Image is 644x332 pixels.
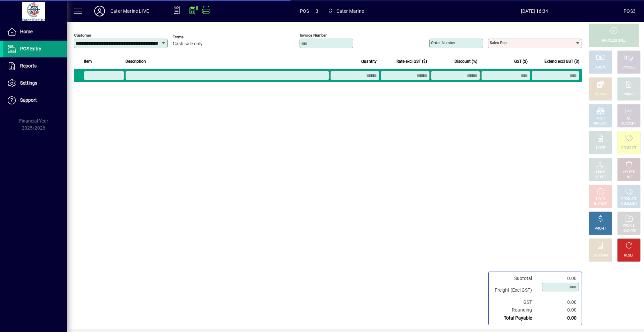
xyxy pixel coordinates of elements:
div: DELETE [623,170,635,175]
div: INVOICE [594,202,606,207]
div: HOLD [596,197,605,202]
div: CASH [596,65,605,70]
div: LINE [626,175,632,180]
span: Support [20,97,37,103]
span: Terms [173,35,213,39]
div: PRODUCT [593,121,608,126]
div: CHARGE [623,92,636,97]
td: Rounding [491,306,539,314]
td: 0.00 [539,298,579,306]
td: 0.00 [539,275,579,282]
mat-label: Sales rep [490,40,506,45]
span: Home [20,29,33,34]
span: Discount (%) [454,58,477,65]
span: Settings [20,80,37,86]
span: Cater Marine [336,6,364,16]
div: EFTPOS [594,92,607,97]
div: GL [627,116,631,121]
span: Reports [20,63,37,68]
div: RECALL [623,224,635,229]
div: INVOICES [622,229,636,234]
div: Cater Marine LIVE [110,6,149,16]
span: Quantity [361,58,377,65]
a: Reports [3,58,67,75]
span: POS Entry [20,46,41,51]
div: PROFIT [595,226,606,231]
mat-label: Invoice number [300,33,327,38]
span: GST ($) [514,58,528,65]
td: GST [491,298,539,306]
a: Settings [3,75,67,92]
button: Profile [89,5,110,17]
td: Subtotal [491,275,539,282]
span: Cash sale only [173,41,203,47]
a: Home [3,23,67,40]
div: ACCOUNT [621,121,637,126]
div: PRODUCT [621,146,636,151]
div: MISC [596,116,604,121]
span: Rate excl GST ($) [396,58,427,65]
a: Support [3,92,67,109]
mat-label: Customer [74,33,91,38]
div: PRODUCT [621,197,636,202]
td: Freight (Excl GST) [491,282,539,298]
span: Item [84,58,92,65]
mat-label: Order number [431,40,455,45]
div: PRICE [596,170,605,175]
div: POS3 [624,6,636,16]
span: Cater Marine [325,5,367,17]
span: [DATE] 16:34 [445,6,624,16]
div: RESET [624,253,634,258]
span: 3 [316,6,318,16]
td: Total Payable [491,314,539,322]
div: CHEQUE [623,65,635,70]
td: 0.00 [539,306,579,314]
div: SELECT [595,175,606,180]
span: POS [300,6,309,16]
div: SUMMARY [621,202,637,207]
span: Extend excl GST ($) [544,58,579,65]
div: NOTE [596,146,605,151]
td: 0.00 [539,314,579,322]
span: Description [125,58,146,65]
div: DISCOUNT [592,253,608,258]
